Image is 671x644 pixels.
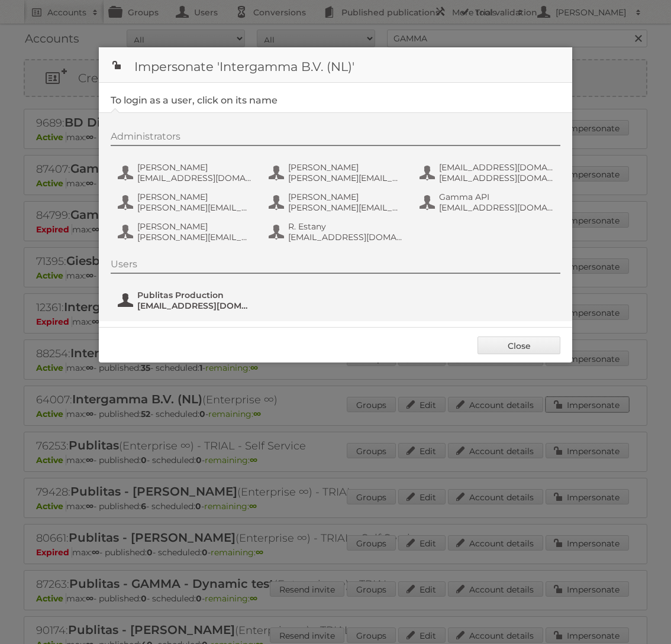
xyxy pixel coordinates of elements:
[267,190,407,214] button: [PERSON_NAME] [PERSON_NAME][EMAIL_ADDRESS][DOMAIN_NAME]
[137,290,252,300] span: Publitas Production
[117,190,256,214] button: [PERSON_NAME] [PERSON_NAME][EMAIL_ADDRESS][DOMAIN_NAME]
[117,161,256,185] button: [PERSON_NAME] [EMAIL_ADDRESS][DOMAIN_NAME]
[288,162,403,173] span: [PERSON_NAME]
[288,173,403,183] span: [PERSON_NAME][EMAIL_ADDRESS][DOMAIN_NAME]
[117,220,256,244] button: [PERSON_NAME] [PERSON_NAME][EMAIL_ADDRESS][DOMAIN_NAME]
[137,202,252,213] span: [PERSON_NAME][EMAIL_ADDRESS][DOMAIN_NAME]
[418,190,557,214] button: Gamma API [EMAIL_ADDRESS][DOMAIN_NAME]
[288,202,403,213] span: [PERSON_NAME][EMAIL_ADDRESS][DOMAIN_NAME]
[288,232,403,242] span: [EMAIL_ADDRESS][DOMAIN_NAME]
[478,336,560,354] a: Close
[137,173,252,183] span: [EMAIL_ADDRESS][DOMAIN_NAME]
[137,192,252,202] span: [PERSON_NAME]
[137,300,252,311] span: [EMAIL_ADDRESS][DOMAIN_NAME]
[111,95,278,106] legend: To login as a user, click on its name
[288,221,403,232] span: R. Estany
[439,173,554,183] span: [EMAIL_ADDRESS][DOMAIN_NAME]
[111,131,560,146] div: Administrators
[117,289,256,312] button: Publitas Production [EMAIL_ADDRESS][DOMAIN_NAME]
[137,162,252,173] span: [PERSON_NAME]
[267,220,407,244] button: R. Estany [EMAIL_ADDRESS][DOMAIN_NAME]
[267,161,407,185] button: [PERSON_NAME] [PERSON_NAME][EMAIL_ADDRESS][DOMAIN_NAME]
[418,161,557,185] button: [EMAIL_ADDRESS][DOMAIN_NAME] [EMAIL_ADDRESS][DOMAIN_NAME]
[137,221,252,232] span: [PERSON_NAME]
[111,258,560,274] div: Users
[137,232,252,242] span: [PERSON_NAME][EMAIL_ADDRESS][DOMAIN_NAME]
[99,47,572,83] h1: Impersonate 'Intergamma B.V. (NL)'
[439,162,554,173] span: [EMAIL_ADDRESS][DOMAIN_NAME]
[439,202,554,213] span: [EMAIL_ADDRESS][DOMAIN_NAME]
[288,192,403,202] span: [PERSON_NAME]
[439,192,554,202] span: Gamma API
